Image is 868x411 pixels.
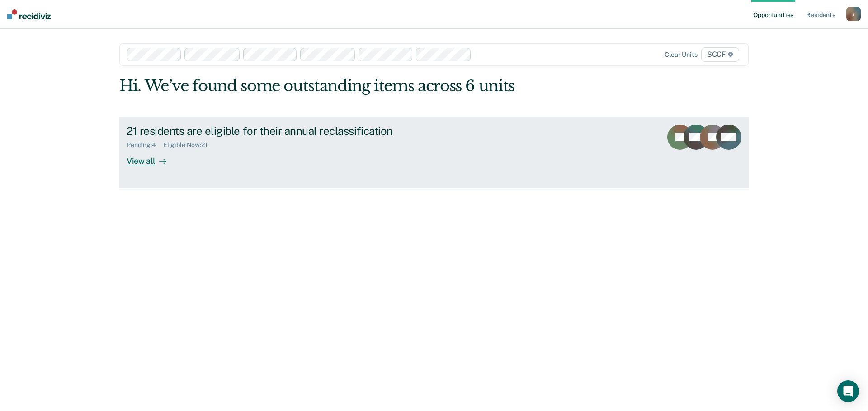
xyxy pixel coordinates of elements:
[665,51,698,59] div: Clear units
[127,141,163,149] div: Pending : 4
[127,125,444,138] div: 21 residents are eligible for their annual reclassification
[837,380,859,402] div: Open Intercom Messenger
[701,47,739,62] span: SCCF
[127,148,177,166] div: View all
[119,77,623,95] div: Hi. We’ve found some outstanding items across 6 units
[7,9,51,19] img: Recidiviz
[163,141,215,149] div: Eligible Now : 21
[846,7,861,21] button: r
[119,117,749,188] a: 21 residents are eligible for their annual reclassificationPending:4Eligible Now:21View all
